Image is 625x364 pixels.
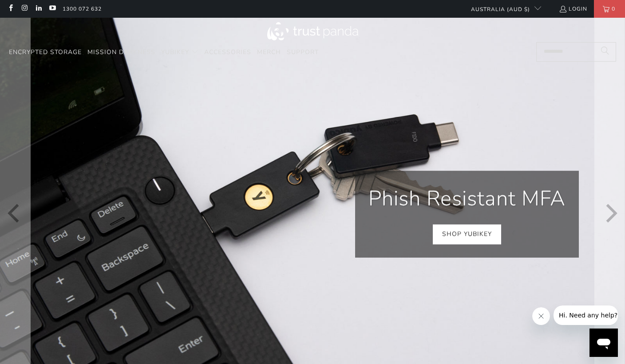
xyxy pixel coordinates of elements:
span: Support [287,48,319,56]
button: Search [594,42,616,62]
input: Search... [536,42,616,62]
img: Trust Panda Australia [267,22,358,40]
iframe: Close message [532,307,550,325]
a: Trust Panda Australia on Facebook [7,5,14,12]
a: Accessories [204,42,251,63]
a: Support [287,42,319,63]
iframe: Message from company [554,305,618,325]
a: Trust Panda Australia on YouTube [48,5,56,12]
a: Trust Panda Australia on Instagram [20,5,28,12]
p: Phish Resistant MFA [368,184,566,213]
a: 1300 072 632 [63,4,102,14]
a: Merch [257,42,281,63]
span: Merch [257,48,281,56]
a: Shop YubiKey [433,224,501,244]
iframe: Button to launch messaging window [589,329,618,357]
a: Encrypted Storage [9,42,82,63]
a: Trust Panda Australia on LinkedIn [35,5,42,12]
a: Mission Darkness [87,42,155,63]
span: Mission Darkness [87,48,155,56]
span: YubiKey [161,48,189,56]
span: Accessories [204,48,251,56]
span: Encrypted Storage [9,48,82,56]
summary: YubiKey [161,42,198,63]
nav: Translation missing: en.navigation.header.main_nav [9,42,319,63]
a: Login [559,4,587,14]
